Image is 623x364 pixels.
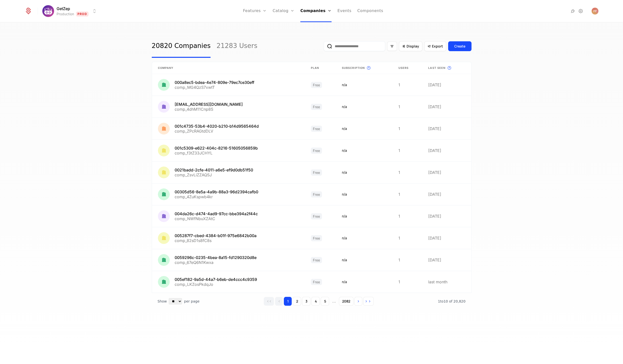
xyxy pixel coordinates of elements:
[305,62,336,74] th: Plan
[354,297,362,306] button: Go to next page
[152,293,471,310] div: Table pagination
[293,297,301,306] button: Go to page 2
[216,35,257,58] a: 21283 Users
[57,6,70,12] span: GetZep
[264,297,373,306] div: Page navigation
[393,62,423,74] th: Users
[424,41,446,51] button: Export
[438,299,453,303] span: 1 to 10 of
[428,66,445,70] span: Last seen
[302,297,310,306] button: Go to page 3
[454,44,465,49] div: Create
[76,12,89,16] span: Prod
[438,299,465,303] span: 20,820
[363,297,374,306] button: Go to last page
[342,66,365,70] span: Subscription
[399,41,422,51] button: Display
[592,8,598,15] button: Open user button
[42,5,54,17] img: GetZep
[311,297,320,306] button: Go to page 4
[44,6,97,16] button: Select environment
[321,297,329,306] button: Go to page 5
[184,299,199,304] span: per page
[448,41,471,51] button: Create
[275,297,283,306] button: Go to previous page
[407,44,419,49] span: Display
[339,297,353,306] button: Go to page 2082
[264,297,274,306] button: Go to first page
[330,297,338,305] span: ...
[284,297,292,306] button: Go to page 1
[387,42,397,51] button: Filter options
[592,8,598,15] img: Paul Paliychuk
[578,8,584,14] a: Settings
[57,12,74,16] div: Production
[152,35,211,58] a: 20820 Companies
[169,298,182,304] select: Select page size
[158,299,167,304] span: Show
[570,8,576,14] a: Integrations
[152,62,305,74] th: Company
[432,44,443,49] span: Export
